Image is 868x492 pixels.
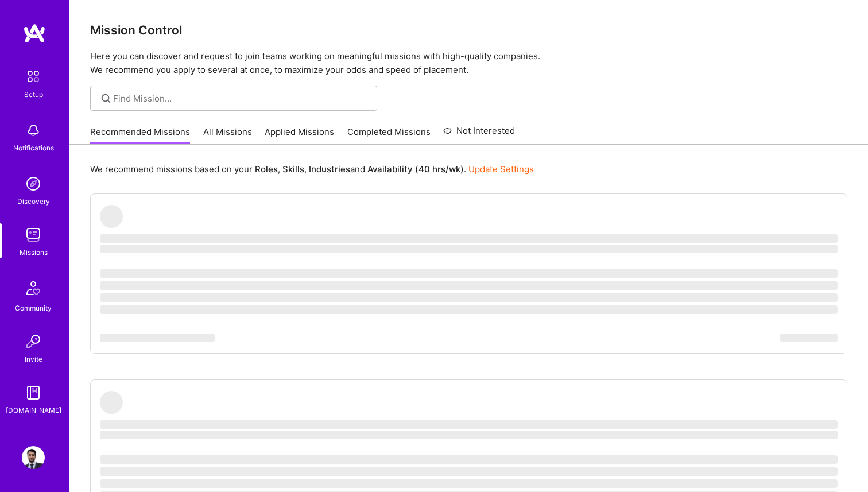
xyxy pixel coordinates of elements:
[17,195,50,207] div: Discovery
[443,124,515,145] a: Not Interested
[309,164,350,175] b: Industries
[22,223,45,246] img: teamwork
[22,172,45,195] img: discovery
[23,23,46,44] img: logo
[19,446,48,469] a: User Avatar
[203,126,252,145] a: All Missions
[90,23,847,37] h3: Mission Control
[265,126,334,145] a: Applied Missions
[24,88,43,100] div: Setup
[468,164,534,175] a: Update Settings
[22,119,45,142] img: bell
[367,164,464,175] b: Availability (40 hrs/wk)
[13,142,54,154] div: Notifications
[20,246,48,258] div: Missions
[22,381,45,404] img: guide book
[347,126,431,145] a: Completed Missions
[22,330,45,353] img: Invite
[282,164,304,175] b: Skills
[22,446,45,469] img: User Avatar
[15,302,52,314] div: Community
[21,64,45,88] img: setup
[20,274,47,302] img: Community
[90,49,847,77] p: Here you can discover and request to join teams working on meaningful missions with high-quality ...
[255,164,278,175] b: Roles
[6,404,61,416] div: [DOMAIN_NAME]
[90,163,534,175] p: We recommend missions based on your , , and .
[90,126,190,145] a: Recommended Missions
[99,92,113,105] i: icon SearchGrey
[25,353,42,365] div: Invite
[113,92,369,104] input: Find Mission...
